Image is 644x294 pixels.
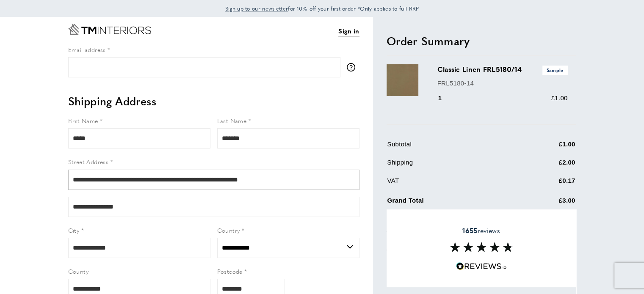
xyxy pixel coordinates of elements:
[225,4,288,13] a: Sign up to our newsletter
[387,139,516,156] td: Subtotal
[462,225,477,235] strong: 1655
[68,226,80,234] span: City
[517,139,575,156] td: £1.00
[437,64,568,74] h3: Classic Linen FRL5180/14
[387,194,516,212] td: Grand Total
[225,5,288,12] span: Sign up to our newsletter
[225,5,419,12] span: for 10% off your first order *Only applies to full RRP
[217,267,243,275] span: Postcode
[68,267,88,275] span: County
[387,64,418,96] img: Classic Linen FRL5180/14
[338,26,359,36] a: Sign in
[68,93,359,109] h2: Shipping Address
[456,262,507,270] img: Reviews.io 5 stars
[217,116,247,125] span: Last Name
[68,24,151,35] a: Go to Home page
[517,176,575,192] td: £0.17
[68,157,109,166] span: Street Address
[68,45,106,54] span: Email address
[542,66,568,74] span: Sample
[437,93,454,103] div: 1
[217,226,240,234] span: Country
[387,33,576,49] h2: Order Summary
[68,116,98,125] span: First Name
[551,94,567,102] span: £1.00
[437,78,568,88] p: FRL5180-14
[450,242,513,252] img: Reviews section
[387,176,516,192] td: VAT
[462,226,500,235] span: reviews
[347,63,359,71] button: More information
[387,157,516,174] td: Shipping
[517,157,575,174] td: £2.00
[517,194,575,212] td: £3.00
